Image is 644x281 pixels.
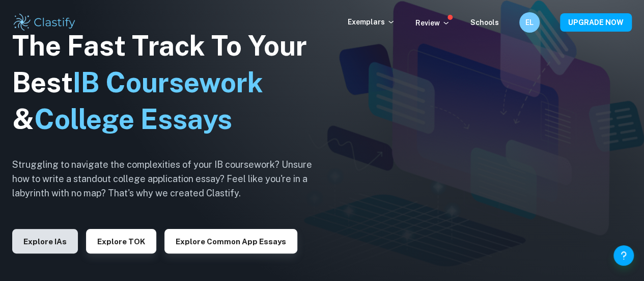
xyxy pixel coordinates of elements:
[73,66,263,98] span: IB Coursework
[348,16,395,28] p: Exemplars
[86,236,156,246] a: Explore TOK
[12,12,77,33] img: Clastify logo
[415,17,450,29] p: Review
[519,12,540,33] button: EL
[12,28,328,138] h1: The Fast Track To Your Best &
[12,158,328,200] h6: Struggling to navigate the complexities of your IB coursework? Unsure how to write a standout col...
[164,229,297,253] button: Explore Common App essays
[613,245,634,266] button: Help and Feedback
[12,236,78,246] a: Explore IAs
[164,236,297,246] a: Explore Common App essays
[524,17,536,28] h6: EL
[470,18,499,27] a: Schools
[34,103,232,135] span: College Essays
[560,13,632,32] button: UPGRADE NOW
[86,229,156,253] button: Explore TOK
[12,229,78,253] button: Explore IAs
